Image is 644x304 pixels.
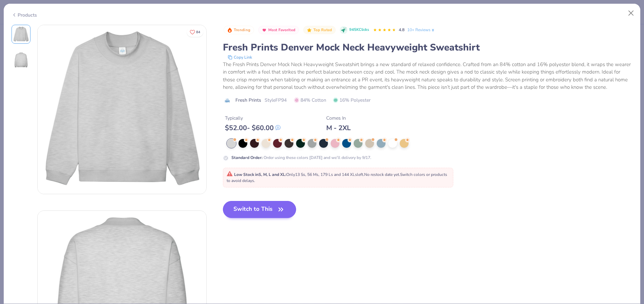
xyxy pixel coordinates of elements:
[231,155,263,160] strong: Standard Order :
[196,31,200,34] span: 84
[333,97,371,104] span: 16% Polyester
[399,27,404,33] span: 4.8
[234,28,250,32] span: Trending
[226,54,254,61] button: copy to clipboard
[407,27,435,33] a: 10+ Reviews
[225,124,281,132] div: $ 52.00 - $ 60.00
[231,155,371,161] div: Order using these colors [DATE] and we’ll delivery by 9/17.
[303,26,336,35] button: Badge Button
[294,97,326,104] span: 84% Cotton
[258,26,299,35] button: Badge Button
[307,27,312,33] img: Top Rated sort
[187,27,203,37] button: Like
[326,115,351,122] div: Comes In
[349,27,369,33] span: 945K Clicks
[224,26,254,35] button: Badge Button
[625,7,638,20] button: Close
[373,25,396,36] div: 4.8 Stars
[235,97,261,104] span: Fresh Prints
[313,28,332,32] span: Top Rated
[268,28,295,32] span: Most Favorited
[38,25,206,194] img: Front
[223,98,232,103] img: brand logo
[326,124,351,132] div: M - 2XL
[364,172,400,177] span: No restock date yet.
[223,41,633,54] div: Fresh Prints Denver Mock Neck Heavyweight Sweatshirt
[234,172,286,177] strong: Low Stock in S, M, L and XL :
[12,12,37,19] div: Products
[13,26,29,42] img: Front
[227,27,232,33] img: Trending sort
[227,172,447,183] span: Only 13 Ss, 56 Ms, 179 Ls and 144 XLs left. Switch colors or products to avoid delays.
[265,97,287,104] span: Style FP94
[262,27,267,33] img: Most Favorited sort
[223,61,633,91] div: The Fresh Prints Denver Mock Neck Heavyweight Sweatshirt brings a new standard of relaxed confide...
[223,201,296,218] button: Switch to This
[225,115,281,122] div: Typically
[13,52,29,68] img: Back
